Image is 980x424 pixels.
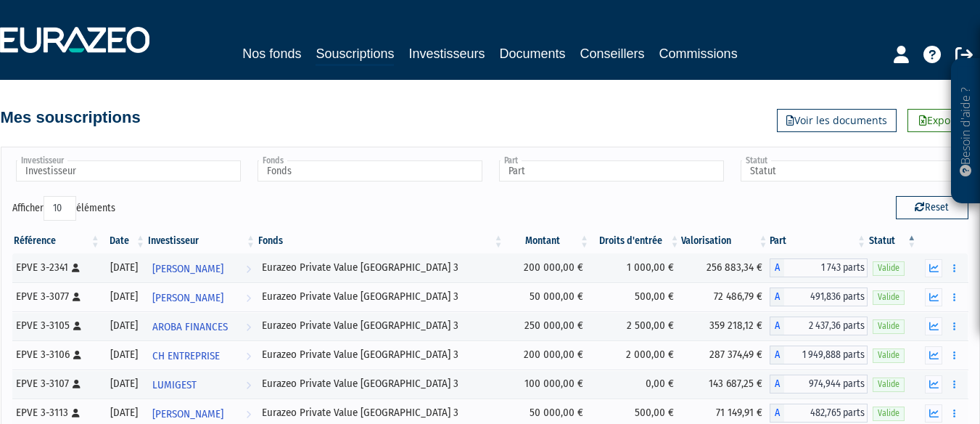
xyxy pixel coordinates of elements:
[770,288,784,306] span: A
[868,229,918,253] th: Statut : activer pour trier la colonne par ordre d&eacute;croissant
[770,258,784,277] span: A
[590,370,681,399] td: 0,00 €
[107,260,141,275] div: [DATE]
[873,261,905,275] span: Valide
[72,409,80,417] i: [Français] Personne physique
[770,229,868,253] th: Part: activer pour trier la colonne par ordre croissant
[504,311,590,341] td: 250 000,00 €
[316,44,394,66] a: Souscriptions
[73,322,81,330] i: [Français] Personne physique
[659,44,738,64] a: Commissions
[152,256,223,282] span: [PERSON_NAME]
[896,196,968,219] button: Reset
[784,288,868,306] span: 491,836 parts
[107,405,141,420] div: [DATE]
[246,314,251,341] i: Voir l'investisseur
[16,405,96,420] div: EPVE 3-3113
[242,44,301,64] a: Nos fonds
[590,341,681,370] td: 2 000,00 €
[408,44,485,64] a: Investisseurs
[262,318,499,333] div: Eurazeo Private Value [GEOGRAPHIC_DATA] 3
[504,341,590,370] td: 200 000,00 €
[147,370,257,399] a: LUMIGEST
[262,405,499,420] div: Eurazeo Private Value [GEOGRAPHIC_DATA] 3
[152,372,197,399] span: LUMIGEST
[107,376,141,391] div: [DATE]
[681,282,770,311] td: 72 486,79 €
[147,282,257,311] a: [PERSON_NAME]
[681,341,770,370] td: 287 374,49 €
[262,260,499,275] div: Eurazeo Private Value [GEOGRAPHIC_DATA] 3
[246,372,251,399] i: Voir l'investisseur
[681,370,770,399] td: 143 687,25 €
[770,375,784,394] span: A
[770,346,784,364] span: A
[16,376,96,391] div: EPVE 3-3107
[504,253,590,282] td: 200 000,00 €
[784,375,868,394] span: 974,944 parts
[590,229,681,253] th: Droits d'entrée: activer pour trier la colonne par ordre croissant
[246,256,251,282] i: Voir l'investisseur
[504,229,590,253] th: Montant: activer pour trier la colonne par ordre croissant
[873,407,905,420] span: Valide
[73,351,81,359] i: [Français] Personne physique
[770,404,868,423] div: A - Eurazeo Private Value Europe 3
[873,290,905,304] span: Valide
[16,260,96,275] div: EPVE 3-2341
[12,196,115,221] label: Afficher éléments
[72,264,80,272] i: [Français] Personne physique
[16,347,96,362] div: EPVE 3-3106
[907,109,980,132] a: Exporter
[784,404,868,423] span: 482,765 parts
[147,341,257,370] a: CH ENTREPRISE
[770,288,868,306] div: A - Eurazeo Private Value Europe 3
[590,311,681,341] td: 2 500,00 €
[102,229,147,253] th: Date: activer pour trier la colonne par ordre croissant
[681,229,770,253] th: Valorisation: activer pour trier la colonne par ordre croissant
[1,109,141,126] h4: Mes souscriptions
[257,229,504,253] th: Fonds: activer pour trier la colonne par ordre croissant
[107,289,141,304] div: [DATE]
[770,317,868,335] div: A - Eurazeo Private Value Europe 3
[262,347,499,362] div: Eurazeo Private Value [GEOGRAPHIC_DATA] 3
[107,347,141,362] div: [DATE]
[770,404,784,423] span: A
[770,258,868,277] div: A - Eurazeo Private Value Europe 3
[147,229,257,253] th: Investisseur: activer pour trier la colonne par ordre croissant
[590,253,681,282] td: 1 000,00 €
[147,311,257,341] a: AROBA FINANCES
[681,253,770,282] td: 256 883,34 €
[504,370,590,399] td: 100 000,00 €
[152,343,220,370] span: CH ENTREPRISE
[681,311,770,341] td: 359 218,12 €
[262,376,499,391] div: Eurazeo Private Value [GEOGRAPHIC_DATA] 3
[73,380,81,388] i: [Français] Personne physique
[246,343,251,370] i: Voir l'investisseur
[73,293,81,301] i: [Français] Personne physique
[873,319,905,333] span: Valide
[770,375,868,394] div: A - Eurazeo Private Value Europe 3
[873,378,905,391] span: Valide
[784,346,868,364] span: 1 949,888 parts
[504,282,590,311] td: 50 000,00 €
[44,196,76,221] select: Afficheréléments
[770,317,784,335] span: A
[784,258,868,277] span: 1 743 parts
[590,282,681,311] td: 500,00 €
[958,66,974,197] p: Besoin d'aide ?
[580,44,645,64] a: Conseillers
[770,346,868,364] div: A - Eurazeo Private Value Europe 3
[12,229,102,253] th: Référence : activer pour trier la colonne par ordre croissant
[500,44,566,64] a: Documents
[873,348,905,362] span: Valide
[107,318,141,333] div: [DATE]
[147,253,257,282] a: [PERSON_NAME]
[262,289,499,304] div: Eurazeo Private Value [GEOGRAPHIC_DATA] 3
[784,317,868,335] span: 2 437,36 parts
[16,289,96,304] div: EPVE 3-3077
[246,285,251,311] i: Voir l'investisseur
[777,109,897,132] a: Voir les documents
[152,314,228,341] span: AROBA FINANCES
[16,318,96,333] div: EPVE 3-3105
[152,285,223,311] span: [PERSON_NAME]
